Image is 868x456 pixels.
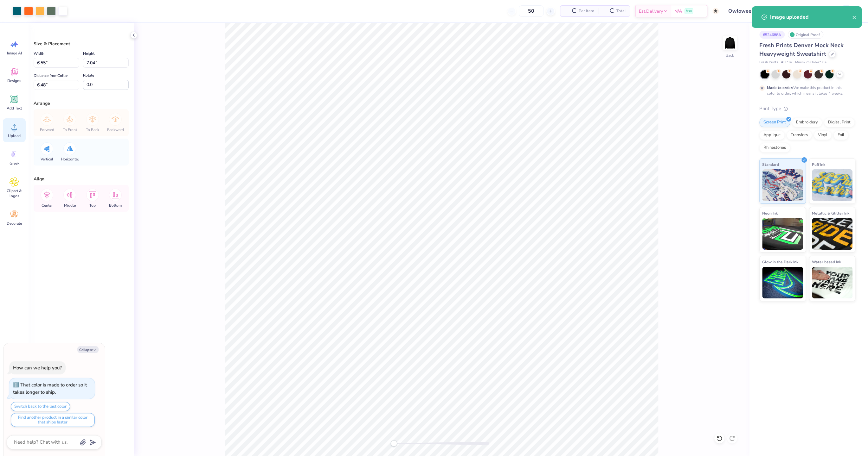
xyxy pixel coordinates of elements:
[814,130,832,140] div: Vinyl
[34,41,129,47] div: Size & Placement
[767,85,793,90] strong: Made to order:
[7,221,22,226] span: Decorate
[762,210,778,216] span: Neon Ink
[64,203,76,208] span: Middle
[767,85,845,96] div: We make this product in this color to order, which means it takes 4 weeks.
[762,169,803,201] img: Standard
[812,218,853,250] img: Metallic & Glitter Ink
[759,118,790,127] div: Screen Print
[34,72,68,79] label: Distance from Collar
[34,50,44,57] label: Width
[89,203,96,208] span: Top
[812,259,841,265] span: Water based Ink
[579,8,594,15] span: Per Item
[34,100,129,107] div: Arrange
[723,37,736,49] img: Back
[10,161,19,166] span: Greek
[13,365,62,371] div: How can we help you?
[759,130,785,140] div: Applique
[788,31,823,39] div: Original Proof
[762,259,798,265] span: Glow in the Dark Ink
[519,5,543,17] input: – –
[42,203,53,208] span: Center
[759,143,790,153] div: Rhinestones
[61,157,79,162] span: Horizontal
[41,157,53,162] span: Vertical
[812,169,853,201] img: Puff Ink
[787,130,812,140] div: Transfers
[759,31,785,39] div: # 524688A
[795,60,827,65] span: Minimum Order: 50 +
[762,218,803,250] img: Neon Ink
[4,188,25,198] span: Clipart & logos
[770,13,852,21] div: Image uploaded
[824,118,855,127] div: Digital Print
[11,413,95,427] button: Find another product in a similar color that ships faster
[726,53,734,58] div: Back
[759,60,778,65] span: Fresh Prints
[83,50,94,57] label: Height
[686,9,692,13] span: Free
[8,133,21,138] span: Upload
[109,203,122,208] span: Bottom
[762,267,803,298] img: Glow in the Dark Ink
[852,13,857,21] button: close
[781,60,792,65] span: # FP94
[11,402,70,411] button: Switch back to the last color
[812,267,853,298] img: Water based Ink
[7,106,22,111] span: Add Text
[759,41,844,58] span: Fresh Prints Denver Mock Neck Heavyweight Sweatshirt
[840,5,852,17] img: Gene Padilla
[34,176,129,182] div: Align
[77,346,99,353] button: Collapse
[829,5,855,17] a: GP
[833,130,848,140] div: Foil
[13,382,87,395] div: That color is made to order so it takes longer to ship.
[391,440,397,447] div: Accessibility label
[723,5,770,17] input: Untitled Design
[762,161,779,168] span: Standard
[674,8,682,15] span: N/A
[7,78,21,83] span: Designs
[616,8,626,15] span: Total
[812,210,849,216] span: Metallic & Glitter Ink
[792,118,822,127] div: Embroidery
[759,105,855,112] div: Print Type
[7,51,22,56] span: Image AI
[812,161,825,168] span: Puff Ink
[639,8,663,15] span: Est. Delivery
[83,72,94,79] label: Rotate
